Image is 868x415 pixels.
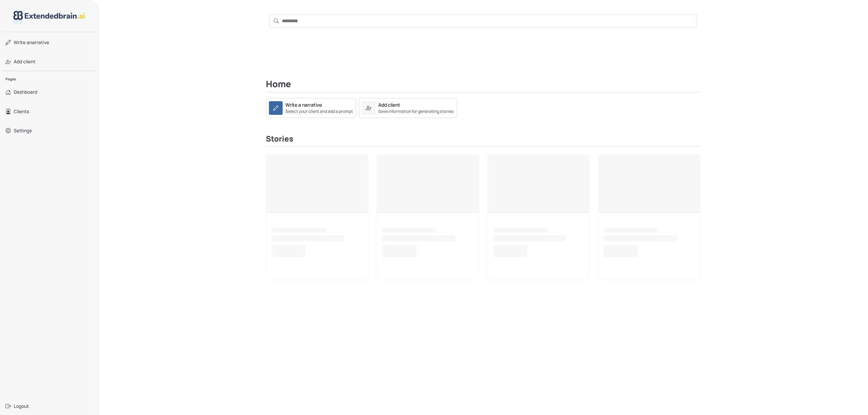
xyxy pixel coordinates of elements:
[285,101,322,108] div: Write a narrative
[14,403,29,410] span: Logout
[285,108,353,115] small: Select your client and add a prompt
[266,98,356,118] a: Write a narrativeSelect your client and add a prompt
[14,39,29,45] span: Write a
[378,108,454,115] small: Save information for generating stories
[14,39,49,46] span: narrative
[14,108,29,115] span: Clients
[378,101,400,108] div: Add client
[14,89,37,95] span: Dashboard
[266,104,356,110] a: Write a narrativeSelect your client and add a prompt
[266,134,701,147] h3: Stories
[14,127,32,134] span: Settings
[266,79,701,93] h2: Home
[14,58,36,65] span: Add client
[359,104,457,110] a: Add clientSave information for generating stories
[13,11,85,24] img: logo
[359,98,457,118] a: Add clientSave information for generating stories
